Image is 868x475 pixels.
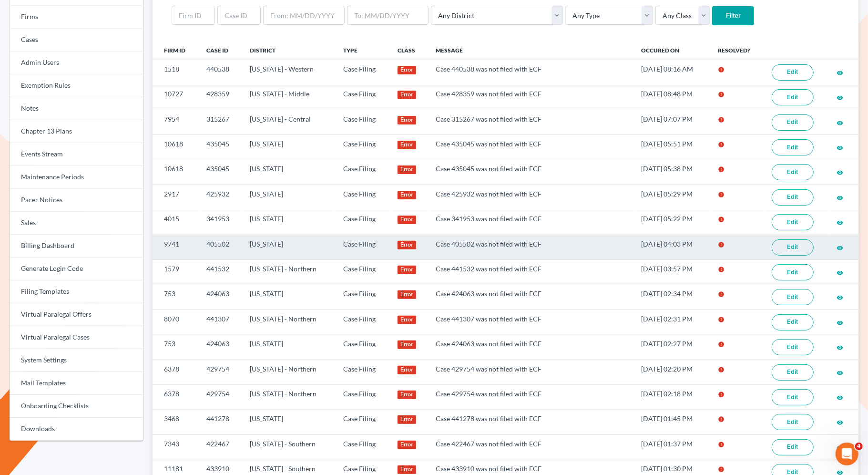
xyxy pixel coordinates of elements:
[837,294,843,301] i: visibility
[633,310,710,335] td: [DATE] 02:31 PM
[398,191,416,199] div: Error
[242,110,336,134] td: [US_STATE] - Central
[263,6,345,25] input: From: MM/DD/YYYY
[837,343,843,351] a: visibility
[398,266,416,274] div: Error
[633,85,710,110] td: [DATE] 08:48 PM
[772,139,814,155] a: Edit
[837,344,843,351] i: visibility
[398,341,416,349] div: Error
[429,410,634,434] td: Case 441278 was not filed with ECF
[199,160,242,185] td: 435045
[336,310,390,335] td: Case Filing
[837,94,843,101] i: visibility
[772,164,814,180] a: Edit
[153,160,199,185] td: 10618
[718,191,725,198] i: error
[837,145,843,151] i: visibility
[772,364,814,381] a: Edit
[153,360,199,384] td: 6378
[398,415,416,424] div: Error
[10,372,143,395] a: Mail Templates
[199,260,242,285] td: 441532
[336,135,390,160] td: Case Filing
[772,64,814,81] a: Edit
[398,116,416,124] div: Error
[398,241,416,249] div: Error
[718,466,725,473] i: error
[633,185,710,210] td: [DATE] 05:29 PM
[242,285,336,310] td: [US_STATE]
[242,160,336,185] td: [US_STATE]
[837,419,843,426] i: visibility
[633,210,710,235] td: [DATE] 05:22 PM
[837,195,843,201] i: visibility
[855,443,863,450] span: 4
[336,235,390,259] td: Case Filing
[153,260,199,285] td: 1579
[837,370,843,376] i: visibility
[718,291,725,298] i: error
[633,135,710,160] td: [DATE] 05:51 PM
[153,185,199,210] td: 2917
[837,168,843,176] a: visibility
[153,135,199,160] td: 10618
[429,85,634,110] td: Case 428359 was not filed with ECF
[336,435,390,460] td: Case Filing
[429,335,634,360] td: Case 424063 was not filed with ECF
[10,212,143,235] a: Sales
[837,70,843,76] i: visibility
[199,110,242,134] td: 315267
[242,85,336,110] td: [US_STATE] - Middle
[242,60,336,85] td: [US_STATE] - Western
[837,143,843,151] a: visibility
[10,235,143,258] a: Billing Dashboard
[772,439,814,455] a: Edit
[429,235,634,259] td: Case 405502 was not filed with ECF
[153,210,199,235] td: 4015
[336,335,390,360] td: Case Filing
[429,60,634,85] td: Case 440538 was not filed with ECF
[772,89,814,105] a: Edit
[429,135,634,160] td: Case 435045 was not filed with ECF
[199,310,242,335] td: 441307
[837,93,843,101] a: visibility
[336,85,390,110] td: Case Filing
[718,66,725,73] i: error
[837,368,843,376] a: visibility
[10,258,143,280] a: Generate Login Code
[336,185,390,210] td: Case Filing
[633,60,710,85] td: [DATE] 08:16 AM
[10,97,143,120] a: Notes
[199,385,242,410] td: 429754
[242,435,336,460] td: [US_STATE] - Southern
[199,235,242,259] td: 405502
[718,216,725,223] i: error
[429,110,634,134] td: Case 315267 was not filed with ECF
[718,341,725,348] i: error
[772,239,814,256] a: Edit
[398,441,416,449] div: Error
[10,52,143,74] a: Admin Users
[153,410,199,434] td: 3468
[336,385,390,410] td: Case Filing
[10,143,143,166] a: Events Stream
[429,385,634,410] td: Case 429754 was not filed with ECF
[718,241,725,248] i: error
[242,41,336,60] th: District
[633,385,710,410] td: [DATE] 02:18 PM
[10,74,143,97] a: Exemption Rules
[633,435,710,460] td: [DATE] 01:37 PM
[633,235,710,259] td: [DATE] 04:03 PM
[718,141,725,148] i: error
[837,418,843,426] a: visibility
[772,414,814,430] a: Edit
[718,91,725,98] i: error
[336,260,390,285] td: Case Filing
[336,41,390,60] th: Type
[10,29,143,52] a: Cases
[398,141,416,149] div: Error
[837,268,843,276] a: visibility
[837,193,843,201] a: visibility
[10,120,143,143] a: Chapter 13 Plans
